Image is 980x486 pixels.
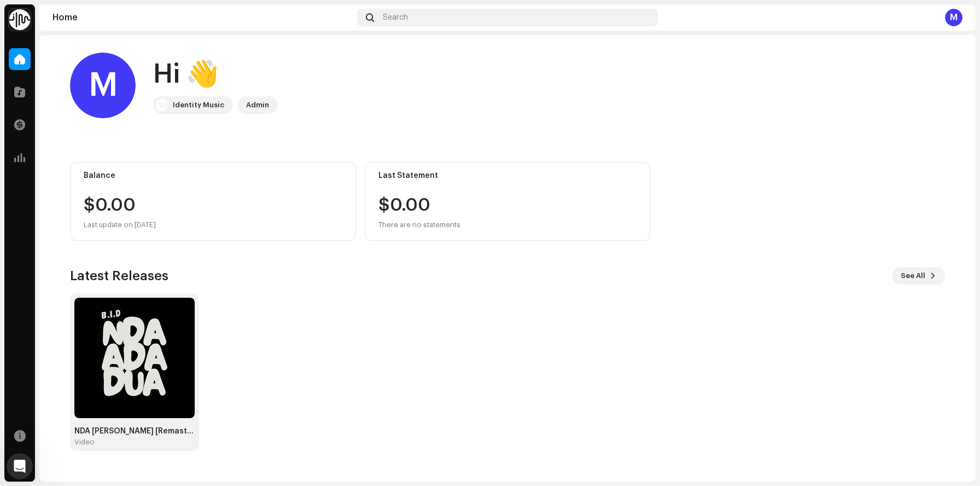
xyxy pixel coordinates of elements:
[17,358,26,367] button: Upload attachment
[901,265,925,287] span: See All
[46,6,64,24] img: Profile image for Jessica
[69,358,78,367] button: Start recording
[365,162,651,241] re-o-card-value: Last Statement
[92,14,136,25] p: Back [DATE]
[378,171,637,180] div: Last Statement
[945,9,962,26] div: M
[192,4,212,24] div: Close
[9,9,31,31] img: 0f74c21f-6d1c-4dbc-9196-dbddad53419e
[153,57,278,92] div: Hi 👋
[74,438,95,447] div: Video
[171,4,192,25] button: Home
[383,13,408,22] span: Search
[173,99,224,112] div: Identity Music
[892,267,945,285] button: See All
[62,6,79,24] img: Profile image for Ben
[7,4,28,25] button: go back
[246,99,269,112] div: Admin
[31,6,49,24] img: Profile image for Liane
[74,298,195,418] img: f77a75b1-369e-43e7-bd62-ad0a819e8f40
[70,53,136,118] div: M
[74,427,195,436] div: NDA [PERSON_NAME] [Remastered]
[52,358,61,367] button: Gif picker
[378,218,460,232] div: There are no statements
[188,354,205,372] button: Send a message…
[84,171,342,180] div: Balance
[9,335,209,354] textarea: Message…
[155,99,168,112] img: 0f74c21f-6d1c-4dbc-9196-dbddad53419e
[70,267,168,285] h3: Latest Releases
[7,453,33,479] iframe: Intercom live chat
[70,162,356,241] re-o-card-value: Balance
[84,218,342,232] div: Last update on [DATE]
[84,5,163,14] h1: Identity Music LTD
[52,13,353,22] div: Home
[34,358,43,367] button: Emoji picker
